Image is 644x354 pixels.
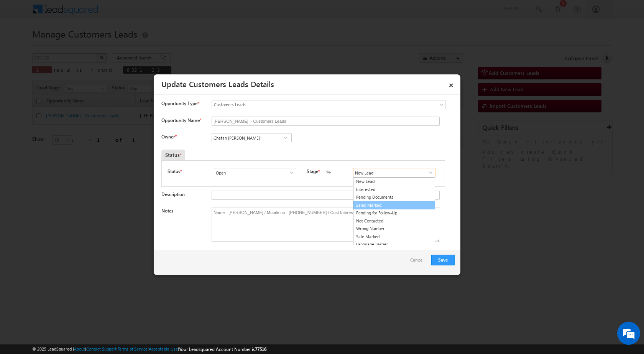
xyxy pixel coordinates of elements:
[424,169,434,176] a: Show All Items
[353,217,435,225] a: Not Contacted
[212,133,292,142] input: Type to Search
[161,208,173,214] label: Notes
[149,346,178,351] a: Acceptable Use
[168,168,180,175] label: Status
[445,77,458,91] a: ×
[353,225,435,233] a: Wrong Number
[353,193,435,201] a: Pending Documents
[212,101,414,108] span: Customers Leads
[307,168,318,175] label: Stage
[161,78,274,89] a: Update Customers Leads Details
[214,168,296,177] input: Type to Search
[118,346,148,351] a: Terms of Service
[161,150,185,160] div: Status
[74,346,85,351] a: About
[104,236,139,247] em: Start Chat
[161,117,201,123] label: Opportunity Name
[353,201,435,210] a: Sales Marked
[32,346,266,353] span: © 2025 LeadSquared | | | | |
[353,233,435,241] a: Sale Marked
[353,240,435,249] a: Language Barrier
[410,255,427,269] a: Cancel
[431,255,455,265] button: Save
[86,346,117,351] a: Contact Support
[10,71,140,230] textarea: Type your message and hit 'Enter'
[255,346,266,352] span: 77516
[161,191,185,197] label: Description
[161,134,176,140] label: Owner
[40,40,129,50] div: Chat with us now
[212,100,446,109] a: Customers Leads
[285,169,294,176] a: Show All Items
[126,4,144,22] div: Minimize live chat window
[161,100,197,107] span: Opportunity Type
[353,186,435,194] a: Interested
[353,168,435,177] input: Type to Search
[179,346,266,352] span: Your Leadsquared Account Number is
[353,209,435,217] a: Pending for Follow-Up
[353,178,435,186] a: New Lead
[13,40,32,50] img: d_60004797649_company_0_60004797649
[281,134,290,142] a: Show All Items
